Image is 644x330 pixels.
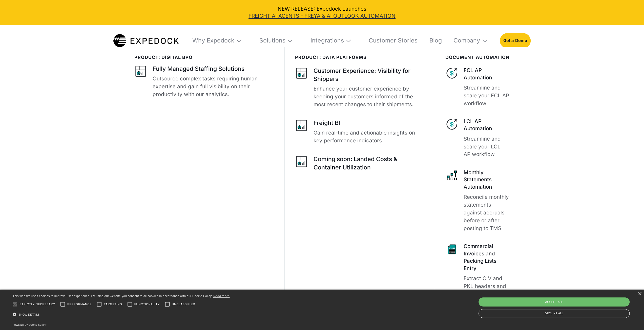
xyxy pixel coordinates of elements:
p: Streamline and scale your LCL AP workflow [464,135,510,159]
div: FCL AP Automation [464,67,510,81]
div: Why Expedock [192,37,234,44]
div: product: digital bpo [134,55,274,60]
p: Gain real-time and actionable insights on key performance indicators [313,129,424,145]
div: Company [453,37,480,44]
a: Get a Demo [500,33,531,48]
a: LCL AP AutomationStreamline and scale your LCL AP workflow [445,118,510,159]
div: Customer Experience: Visibility for Shippers [313,67,424,83]
span: This website uses cookies to improve user experience. By using our website you consent to all coo... [13,294,212,298]
a: FCL AP AutomationStreamline and scale your FCL AP workflow [445,67,510,107]
span: Targeting [104,302,122,306]
div: NEW RELEASE: Expedock Launches [5,5,639,20]
p: Extract CIV and PKL headers and line items at 99.97% accuracy [464,275,510,306]
p: Outsource complex tasks requiring human expertise and gain full visibility on their productivity ... [153,75,274,98]
div: Company [448,25,493,56]
a: FREIGHT AI AGENTS - FREYA & AI OUTLOOK AUTOMATION [5,12,639,20]
a: Fully Managed Staffing SolutionsOutsource complex tasks requiring human expertise and gain full v... [134,65,274,98]
a: Coming soon: Landed Costs & Container Utilization [295,155,424,173]
div: Integrations [305,25,357,56]
span: Strictly necessary [19,302,55,306]
a: Monthly Statements AutomationReconcile monthly statements against accruals before or after postin... [445,169,510,232]
a: Read more [213,294,230,298]
iframe: Chat Widget [560,275,644,330]
span: Functionality [134,302,160,306]
div: Solutions [254,25,299,56]
span: Performance [67,302,92,306]
p: Reconcile monthly statements against accruals before or after posting to TMS [464,193,510,232]
div: Integrations [310,37,344,44]
a: Powered by cookie-script [13,323,47,326]
div: Fully Managed Staffing Solutions [153,65,244,73]
div: PRODUCT: data platforms [295,55,424,60]
div: Accept all [479,297,630,306]
div: LCL AP Automation [464,118,510,133]
span: Unclassified [172,302,195,306]
a: Customer Experience: Visibility for ShippersEnhance your customer experience by keeping your cust... [295,67,424,108]
div: Show details [13,310,230,319]
div: Coming soon: Landed Costs & Container Utilization [313,155,424,171]
a: Freight BIGain real-time and actionable insights on key performance indicators [295,119,424,145]
span: Show details [18,313,40,316]
div: Freight BI [313,119,340,127]
div: Solutions [259,37,285,44]
div: Decline all [479,309,630,318]
div: Why Expedock [187,25,247,56]
p: Enhance your customer experience by keeping your customers informed of the most recent changes to... [313,85,424,108]
a: Blog [424,25,442,56]
div: document automation [445,55,510,60]
div: Monthly Statements Automation [464,169,510,191]
a: Customer Stories [363,25,418,56]
div: Commercial Invoices and Packing Lists Entry [464,243,510,272]
a: Commercial Invoices and Packing Lists EntryExtract CIV and PKL headers and line items at 99.97% a... [445,243,510,306]
p: Streamline and scale your FCL AP workflow [464,84,510,107]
